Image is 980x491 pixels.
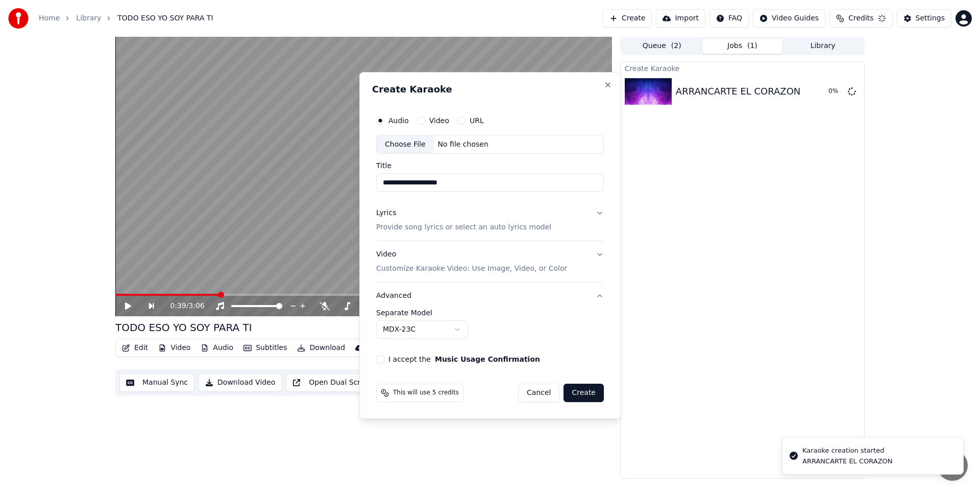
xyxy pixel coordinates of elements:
div: Video [376,250,567,274]
div: No file chosen [434,139,493,150]
div: Choose File [377,135,434,154]
p: Provide song lyrics or select an auto lyrics model [376,223,551,233]
button: VideoCustomize Karaoke Video: Use Image, Video, or Color [376,242,604,283]
button: Create [563,384,604,402]
button: I accept the [435,356,540,363]
div: Lyrics [376,208,396,219]
button: Cancel [518,384,559,402]
label: I accept the [388,356,540,363]
label: URL [470,117,484,124]
div: Advanced [376,309,604,347]
p: Customize Karaoke Video: Use Image, Video, or Color [376,264,567,274]
label: Audio [388,117,409,124]
button: LyricsProvide song lyrics or select an auto lyrics model [376,200,604,241]
span: This will use 5 credits [393,389,459,397]
button: Advanced [376,283,604,309]
label: Separate Model [376,309,604,316]
label: Title [376,162,604,170]
label: Video [429,117,449,124]
h2: Create Karaoke [372,85,608,94]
